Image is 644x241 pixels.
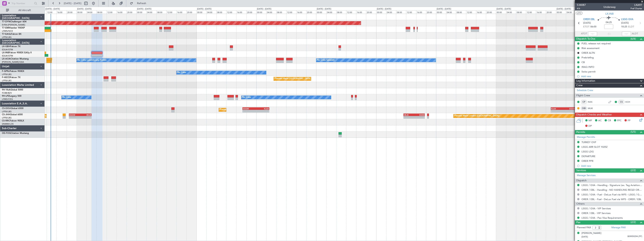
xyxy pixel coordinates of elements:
[582,193,642,196] a: LSGG / GVA - Fuel - DeLux Fuel via WFS - LSGG / GVA
[4,7,41,13] button: All Aircraft
[598,119,602,123] span: AC
[437,8,451,11] div: [DATE] - [DATE]
[497,8,511,11] div: [DATE] - [DATE]
[64,2,81,5] span: [DATE] - [DATE]
[186,10,196,14] div: 20:00
[2,27,25,29] a: T7-EMIHawker 900XP
[576,220,580,225] span: Pax
[632,32,638,36] span: ALDT
[2,70,24,72] a: F-GPNJFalcon 900EX
[2,110,12,113] a: LFPB/LBG
[226,10,236,14] div: 12:00
[582,184,642,187] a: LSGG / GVA - Handling - Signature (ex. Tag Aviation) LSGG / GVA
[2,33,11,35] span: T7-EAGL
[386,10,396,14] div: 04:00
[2,79,12,82] a: LFPB/LBG
[2,21,10,23] span: T7-DYN
[577,226,591,230] label: Planned PAX
[377,8,391,11] div: [DATE] - [DATE]
[2,95,21,97] a: 9H-LPZLegacy 500
[582,212,611,215] a: ORER / EBL - VIP Services
[551,108,563,110] div: KLAX
[546,10,556,14] div: 20:00
[404,116,414,118] div: -
[576,83,583,88] span: Crew
[243,108,256,110] div: EGGW
[621,18,633,21] span: LSGG GVA
[588,107,596,110] a: MUK
[2,107,11,110] span: CS-DOU
[582,188,642,191] a: ORER / EBL - Handling - NO HANDLING REQD ORER/EBL
[2,73,12,76] a: LFPB/LBG
[588,100,596,104] a: NSS
[617,119,621,123] span: FFC
[582,47,600,50] div: Risk assessment
[236,10,246,14] div: 16:00
[630,3,642,7] span: LXA97
[576,93,590,98] span: Flight Crew
[176,10,186,14] div: 16:00
[581,100,587,104] div: CP
[67,10,77,14] div: 20:00
[630,220,636,224] span: (2/2)
[414,116,424,118] div: -
[576,11,582,15] button: UTC
[2,120,10,122] span: CS-RRC
[396,10,406,14] div: 08:00
[436,10,446,14] div: 00:00
[582,65,594,69] div: IRAQ INFO
[197,8,211,11] div: [DATE] - [DATE]
[582,61,585,64] div: CB
[137,8,151,11] div: [DATE] - [DATE]
[588,119,592,123] span: MF
[582,150,594,153] div: LSGG LDG
[582,235,588,238] span: [DATE]
[96,10,106,14] div: 08:00
[608,119,611,123] span: CR
[551,110,563,112] div: -
[628,25,634,29] span: ELDT
[2,54,13,57] a: EDLW/DTM
[2,120,24,122] a: CS-RRCFalcon 900LX
[456,10,466,14] div: 08:00
[317,8,331,11] div: [DATE] - [DATE]
[582,56,594,59] div: Prebriefing
[2,45,20,48] a: LX-GBHFalcon 7X
[256,108,269,110] div: KLAX
[77,8,92,11] div: [DATE] - [DATE]
[426,10,436,14] div: 20:00
[2,58,11,60] span: LX-AOA
[316,10,326,14] div: 00:00
[582,141,596,144] div: TURKEY OVF
[306,10,316,14] div: 20:00
[621,25,627,29] span: 10:25
[588,32,597,36] input: --:--
[87,10,96,14] div: 04:00
[611,226,626,230] a: Manage PAX
[243,110,256,112] div: -
[630,7,642,10] span: Pref Charter
[577,3,586,7] span: 534087
[220,107,279,113] div: Planned Maint [GEOGRAPHIC_DATA] ([GEOGRAPHIC_DATA])
[476,10,486,14] div: 16:00
[2,89,23,91] a: 9H-YAAGlobal 5000
[107,10,117,14] div: 12:00
[2,76,20,79] a: F-HECDFalcon 7X
[62,95,71,100] div: No Crew
[296,10,306,14] div: 16:00
[256,110,269,112] div: -
[47,10,56,14] div: 12:00
[576,130,585,134] span: Permits
[2,36,12,39] a: LFPB/LBG
[196,10,206,14] div: 00:00
[2,116,12,119] a: LFPB/LBG
[582,216,623,219] a: LSGG / GVA - Pax Visa Requirements
[2,123,14,125] a: DNMM/LOS
[2,132,11,134] span: OE-FOG
[582,231,601,235] div: [PERSON_NAME]
[590,25,596,29] span: 06:00
[2,107,23,110] a: CS-DOUGlobal 6500
[117,10,126,14] div: 16:00
[406,10,416,14] div: 12:00
[80,114,91,116] div: HKJK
